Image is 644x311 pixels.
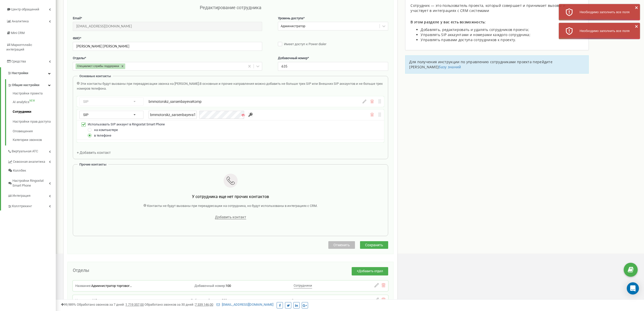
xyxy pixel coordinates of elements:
[73,16,81,20] span: Email
[13,97,56,107] a: AI analyticsNEW
[365,243,383,247] span: Сохранить
[195,303,213,306] u: 7 339 146,00
[294,284,312,287] span: Сотрудники
[11,7,39,11] span: Центр обращений
[61,303,76,306] span: 99,989%
[6,43,32,52] span: Маркетплейс интеграций
[13,159,45,164] span: Сквозная аналитика
[8,200,56,211] a: Коллтрекинг
[8,156,56,166] a: Сквозная аналитика
[13,107,56,117] a: Сотрудники
[580,10,630,14] span: Необходимо заполнить все поля
[12,19,29,23] span: Аналитика
[77,303,144,306] span: Обработано звонков за 7 дней :
[278,16,303,20] span: Уровень доступа
[8,175,56,190] a: Настройки Ringostat Smart Phone
[77,151,111,155] span: + Добавить контакт
[421,27,529,32] span: Добавлять, редактировать и удалять сотрудников проекта;
[149,111,197,119] input: Введите имя SIP аккаунта
[333,243,350,247] span: Отменить
[75,298,91,302] span: Название:
[147,204,317,208] span: Контакты не будут вызваны при переадресации на сотрудника, но будут использованы в интеграциях с ...
[1,67,56,79] a: Настройки
[73,268,89,273] span: Отделы
[91,284,132,288] span: Администратор торговог...
[12,178,49,188] span: Настройки Ringostat Smart Phone
[12,83,39,88] span: Общие настройки
[126,303,144,306] u: 1 719 357,00
[241,112,246,118] button: Показать/Скрыть пароль
[410,3,565,13] span: Сотрудник — это пользователь проекта, который совершает и принимает вызовы и участвует в интеграц...
[11,59,26,63] span: Средства
[222,298,227,302] span: 200
[94,128,118,132] span: на компьютере
[635,24,638,30] button: close
[421,37,516,42] span: Управлять правами доступа сотрудников к проекту.
[12,71,28,75] span: Настройки
[8,79,56,90] a: Общие настройки
[328,241,355,249] button: Отменить
[226,284,231,288] span: 100
[79,74,111,78] span: Основные контакты
[217,303,273,306] a: [EMAIL_ADDRESS][DOMAIN_NAME]
[190,298,222,302] span: Добавочный номер:
[77,96,384,107] div: SIPbmmotorskz_sarsenbayevaKomp
[360,241,388,249] button: Сохранить
[83,113,88,117] span: SIP
[73,22,262,31] input: Введите Email
[91,298,97,302] span: JAC
[627,282,639,294] div: Open Intercom Messenger
[13,117,56,127] a: Настройки прав доступа
[281,24,305,29] div: Администратор
[8,145,56,156] a: Виртуальная АТС
[635,6,638,11] button: close
[421,32,530,37] span: Управлять SIP аккаунтами и номерами каждого сотрудника;
[73,36,80,40] span: ФИО
[278,62,388,71] input: Укажите добавочный номер
[241,113,245,117] i: Показать/Скрыть пароль
[292,298,310,302] span: Сотрудники
[73,42,262,51] input: Введите ФИО
[73,56,85,60] span: Отделы
[359,269,383,273] span: Добавить отдел
[215,215,246,219] span: Добавить контакт
[409,59,552,69] span: Для получения инструкции по управлению сотрудниками проекта перейдите [PERSON_NAME]
[80,82,200,86] span: Эти контакты будут вызваны при переадресации звонка на [PERSON_NAME].
[8,166,56,175] a: Коллбек
[76,63,120,69] div: Специалист службы поддержки
[278,56,308,60] span: Добавочный номер
[94,134,111,137] span: в телефоне
[580,29,630,33] span: Необходимо заполнить все поля
[410,20,486,24] span: В этом разделе у вас есть возможность:
[88,122,165,126] span: Использовать SIP аккаунт в Ringostat Smart Phone
[13,136,56,142] a: Категории звонков
[439,64,461,69] a: базу знаний
[284,42,326,46] span: Имеет доступ к Power dialer
[12,204,32,209] span: Коллтрекинг
[248,112,253,117] input: Сгенерируйте надежный пароль. Ringostat создаст пароль, соответствующий всем требованиям безопасн...
[194,284,226,288] span: Добавочный номер:
[352,267,388,275] button: +Добавить отдел
[13,91,56,97] a: Настройки проекта
[200,5,261,10] span: Редактирование сотрудника
[75,284,91,288] span: Название:
[11,31,25,35] span: Mini CRM
[13,126,56,136] a: Оповещения
[149,99,303,104] div: bmmotorskz_sarsenbayevaKomp
[12,193,30,198] span: Интеграция
[12,149,38,154] span: Виртуальная АТС
[77,82,383,90] span: В основные и прочие направления можно добавить не больше трех SIP или Внешних SIP аккаунтов и не ...
[13,168,26,173] span: Коллбек
[79,162,106,166] span: Прочие контакты
[192,194,269,199] span: У сотрудника еще нет прочих контактов
[145,303,213,306] span: Обработано звонков за 30 дней :
[8,190,56,200] a: Интеграция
